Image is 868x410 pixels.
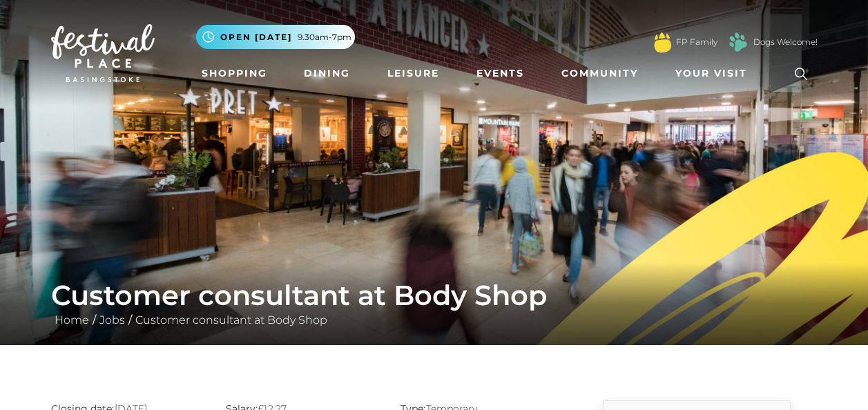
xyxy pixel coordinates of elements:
a: Customer consultant at Body Shop [132,313,331,326]
button: Open [DATE] 9.30am-7pm [196,25,355,49]
span: 9.30am-7pm [298,31,351,43]
span: Open [DATE] [220,31,292,43]
span: Your Visit [675,66,747,81]
a: Home [51,313,93,326]
a: Events [471,61,530,86]
div: / / [41,279,828,329]
a: Shopping [196,61,273,86]
a: Leisure [382,61,445,86]
a: Your Visit [670,61,760,86]
a: Dining [298,61,356,86]
a: Community [556,61,644,86]
a: Jobs [96,313,128,326]
a: Dogs Welcome! [753,36,818,48]
a: FP Family [676,36,717,48]
h1: Customer consultant at Body Shop [51,279,818,312]
img: Festival Place Logo [51,24,155,82]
